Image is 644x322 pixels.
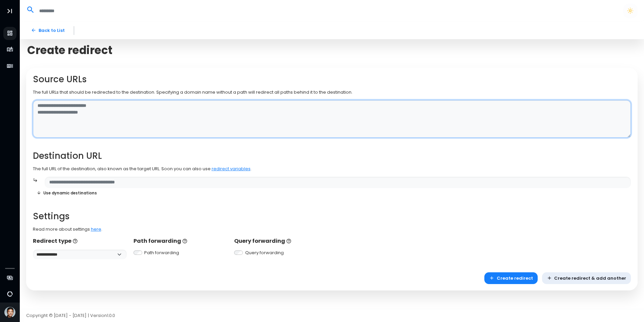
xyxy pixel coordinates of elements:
[33,226,631,233] p: Read more about settings .
[33,211,631,222] h2: Settings
[133,237,228,245] p: Path forwarding
[234,237,328,245] p: Query forwarding
[33,151,631,161] h2: Destination URL
[484,272,538,284] button: Create redirect
[91,226,101,232] a: here
[33,74,631,85] h2: Source URLs
[3,5,16,17] button: Toggle Aside
[245,249,284,256] label: Query forwarding
[33,237,127,245] p: Redirect type
[33,188,101,198] button: Use dynamic destinations
[212,166,251,172] a: redirect variables
[542,272,631,284] button: Create redirect & add another
[4,307,15,318] img: Avatar
[26,25,69,36] a: Back to List
[26,312,115,319] span: Copyright © [DATE] - [DATE] | Version 1.0.0
[33,89,631,96] p: The full URLs that should be redirected to the destination. Specifying a domain name without a pa...
[27,44,112,57] span: Create redirect
[144,249,179,256] label: Path forwarding
[33,166,631,172] p: The full URL of the destination, also known as the target URL. Soon you can also use .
